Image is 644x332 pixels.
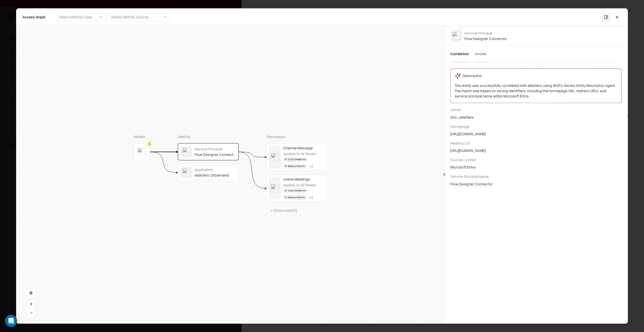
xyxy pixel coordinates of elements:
div: Service Principal [194,147,236,151]
div: Employee PII [283,164,307,169]
div: Source Context [450,157,622,162]
div: SVC_xMatters [450,114,622,120]
div: Homepage [450,124,622,129]
div: B [147,141,153,147]
div: Online Meetings [283,177,325,182]
div: Select Identity Source... [111,14,150,20]
div: Applies to: All Tenant [283,151,316,156]
div: [URL][DOMAIN_NAME] [450,148,622,153]
div: Service Principal Name [450,174,622,179]
div: Permission [267,134,327,139]
div: Flow Designer Connector [450,181,622,186]
div: Customer PII [283,188,308,193]
div: Service Principal [464,30,507,35]
div: [URL][DOMAIN_NAME] [450,131,622,137]
button: +3 [309,164,313,168]
div: Access Graph [22,14,46,20]
div: Redirect Url [450,141,622,146]
div: Customer PII [283,157,308,162]
div: Application [194,167,236,172]
button: + Show more (7) [267,206,301,215]
div: Flow Designer Connector [194,152,236,157]
div: Applies to: All Tenant [283,183,316,187]
div: Owner [450,107,622,112]
div: Identity [178,134,238,139]
div: Select Identity Type... [59,14,94,20]
div: Channel Message [283,146,325,150]
div: This entity was successfully correlated with xMatters using Shift's Vendor Entity Resolution Agen... [455,83,617,99]
div: xMatters OnDemand [194,173,236,178]
div: Flow Designer Connector [464,30,507,41]
div: Description [463,73,482,78]
button: Select Identity Type... [56,12,106,21]
div: + 3 [309,164,313,168]
button: Select Identity Source... [108,12,171,21]
button: Correlation [450,46,469,62]
img: entra [452,32,460,40]
div: Vendor [133,134,150,139]
div: + 3 [309,195,313,200]
div: Employee PII [283,195,307,200]
button: Details [475,46,487,62]
div: Microsoft Entra [450,164,622,170]
button: +3 [309,195,313,200]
